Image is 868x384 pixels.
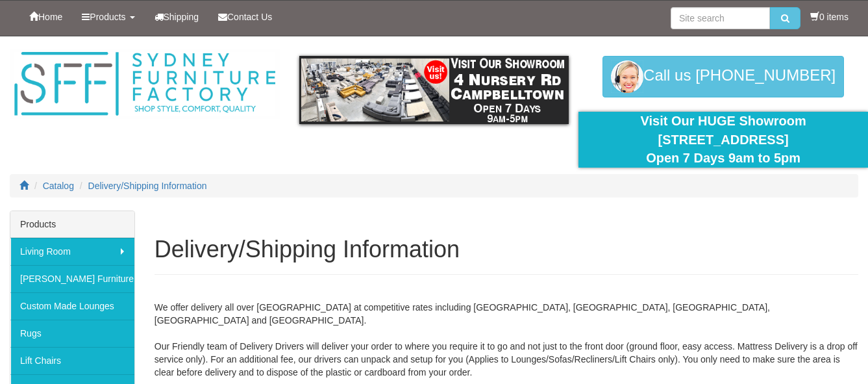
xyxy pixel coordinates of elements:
a: Home [19,1,72,33]
h1: Delivery/Shipping Information [155,237,858,262]
a: Lift Chairs [10,347,134,374]
span: Products [90,12,125,22]
a: Rugs [10,320,134,347]
a: [PERSON_NAME] Furniture [10,265,134,292]
a: Delivery/Shipping Information [88,181,207,191]
input: Site search [671,7,770,29]
a: Products [72,1,144,33]
img: Sydney Furniture Factory [10,49,280,119]
span: Home [38,12,62,22]
a: Living Room [10,238,134,265]
span: Contact Us [227,12,272,22]
div: Visit Our HUGE Showroom [STREET_ADDRESS] Open 7 Days 9am to 5pm [588,112,858,168]
a: Contact Us [208,1,282,33]
a: Catalog [43,181,74,191]
span: Shipping [164,12,199,22]
a: Shipping [145,1,209,33]
a: Custom Made Lounges [10,292,134,320]
div: Products [10,211,134,238]
li: 0 items [810,10,849,23]
img: showroom.gif [299,56,569,124]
